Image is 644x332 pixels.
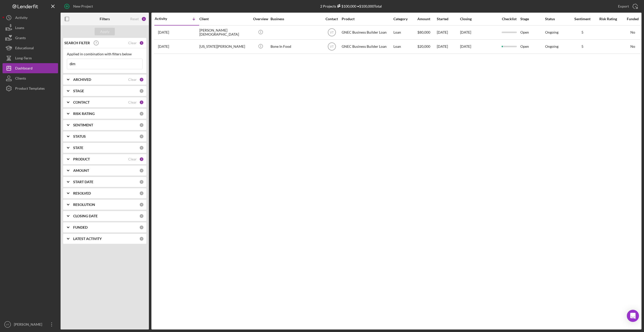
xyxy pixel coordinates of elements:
div: New Project [73,1,93,11]
b: RESOLVED [73,191,91,195]
div: Business [271,17,321,21]
div: Stage [520,17,545,21]
div: Contact [322,17,341,21]
b: PRODUCT [73,157,90,161]
div: [DATE] [437,40,460,53]
div: 0 [139,134,144,139]
div: Open Intercom Messenger [627,310,639,322]
div: Ongoing [545,44,558,49]
div: Reset [130,17,139,21]
a: Educational [3,43,58,53]
div: Long-Term [15,53,32,64]
a: Grants [3,33,58,43]
div: Overview [251,17,270,21]
div: 0 [139,180,144,184]
div: Activity [155,17,177,21]
b: SENTIMENT [73,123,93,127]
div: Clear [128,41,137,45]
div: Category [393,17,417,21]
b: CLOSING DATE [73,214,98,218]
div: [DATE] [437,26,460,39]
div: Sentiment [570,17,595,21]
div: Educational [15,43,34,54]
div: Ongoing [545,30,558,34]
div: Checklist [498,17,520,21]
div: 2 [139,157,144,161]
button: New Project [61,1,98,11]
div: Loan [393,40,417,53]
div: Clients [15,73,26,85]
div: 0 [139,202,144,207]
div: 0 [139,146,144,150]
button: Product Templates [3,83,58,93]
b: CONTACT [73,100,90,104]
div: 2 Projects • $100,000 Total [320,4,382,8]
div: Bone In Food [271,40,321,53]
div: 2 [139,77,144,82]
div: Activity [15,13,28,24]
div: $100,000 [336,4,356,8]
div: Amount [417,17,436,21]
div: Started [437,17,460,21]
div: 0 [139,111,144,116]
div: Loan [393,26,417,39]
button: Long-Term [3,53,58,63]
div: GNEC Business Builder Loan [342,26,392,39]
div: 1 [139,100,144,105]
div: Product [342,17,392,21]
div: [PERSON_NAME][DEMOGRAPHIC_DATA] [199,26,250,39]
b: STATE [73,146,83,150]
button: Activity [3,13,58,23]
text: VT [6,323,9,326]
div: No [621,44,644,49]
text: VT [330,45,334,49]
div: [US_STATE][PERSON_NAME] [199,40,250,53]
time: 2021-08-03 11:51 [158,44,169,49]
div: Client [199,17,250,21]
div: Clear [128,100,137,104]
div: 0 [139,214,144,218]
div: Risk Rating [596,17,621,21]
div: Dashboard [15,63,33,75]
div: 0 [139,225,144,230]
button: Dashboard [3,63,58,73]
div: Clear [128,78,137,82]
span: $20,000 [417,44,430,49]
div: 0 [139,191,144,196]
b: LATEST ACTIVITY [73,237,102,241]
time: [DATE] [460,44,471,49]
div: 0 [139,236,144,241]
div: 5 [570,30,595,34]
button: Export [613,1,641,11]
div: Funded [621,17,644,21]
button: Loans [3,23,58,33]
time: [DATE] [460,30,471,34]
div: 0 [139,123,144,127]
b: SEARCH FILTER [64,41,90,45]
time: 2024-01-25 23:21 [158,30,169,34]
div: 0 [139,168,144,173]
b: FUNDED [73,225,88,229]
div: Export [618,1,629,11]
div: Closing [460,17,498,21]
button: Apply [95,28,115,35]
div: Product Templates [15,83,45,95]
div: Loans [15,23,24,34]
div: Open [520,26,545,39]
div: 0 [139,89,144,93]
div: Clear [128,157,137,161]
b: RISK RATING [73,112,95,116]
div: Apply [100,28,110,35]
div: 1 [139,41,144,45]
button: Clients [3,73,58,83]
div: [PERSON_NAME] [13,319,45,331]
text: VT [330,31,334,34]
b: STAGE [73,89,84,93]
b: STATUS [73,134,86,138]
div: 5 [570,44,595,49]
